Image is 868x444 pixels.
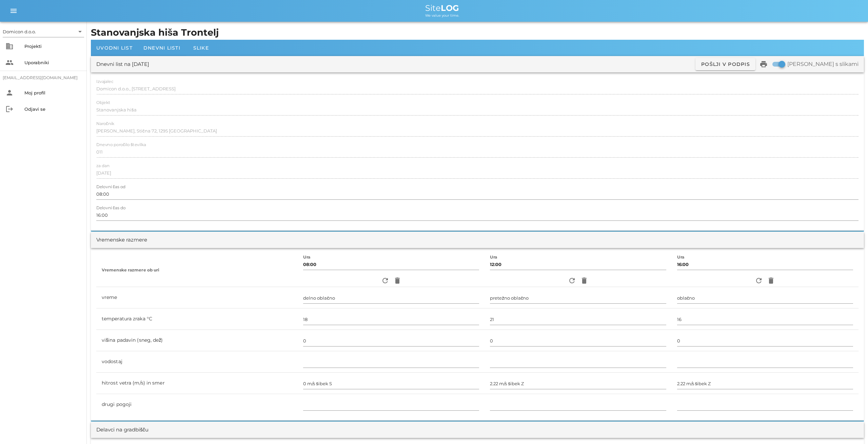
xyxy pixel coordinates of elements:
[5,58,14,67] i: people
[441,3,459,13] b: LOG
[96,426,149,434] div: Delavci na gradbišču
[143,45,180,51] span: Dnevni listi
[677,255,685,260] label: Ura
[96,351,298,373] td: vodostaj
[96,45,133,51] span: Uvodni list
[3,26,84,37] div: Domicon d.o.o.
[96,206,125,211] label: Delovni čas do
[96,236,147,244] div: Vremenske razmere
[24,43,81,49] div: Projekti
[771,371,868,444] iframe: Chat Widget
[425,3,459,13] span: Site
[490,255,497,260] label: Ura
[9,7,18,15] i: menu
[96,373,298,394] td: hitrost vetra (m/s) in smer
[381,277,389,285] i: refresh
[767,277,775,285] i: delete
[96,60,149,68] div: Dnevni list na [DATE]
[303,255,311,260] label: Ura
[96,287,298,308] td: vreme
[91,26,864,40] h1: Stanovanjska hiša Trontelj
[5,42,14,50] i: business
[771,371,868,444] div: Pripomoček za klepet
[425,13,459,18] span: We value your time.
[96,163,110,168] label: za dan
[24,60,81,65] div: Uporabniki
[96,121,114,126] label: Naročnik
[787,61,859,68] label: [PERSON_NAME] s slikami
[755,277,763,285] i: refresh
[96,253,298,287] th: Vremenske razmere ob uri
[96,330,298,351] td: višina padavin (sneg, dež)
[96,142,146,147] label: Dnevno poročilo številka
[193,45,209,51] span: Slike
[701,61,750,67] span: Pošlji v podpis
[96,308,298,330] td: temperatura zraka °C
[24,90,81,95] div: Moj profil
[695,58,755,70] button: Pošlji v podpis
[96,184,125,190] label: Delovni čas od
[568,277,576,285] i: refresh
[76,28,84,36] i: arrow_drop_down
[393,277,401,285] i: delete
[96,100,110,105] label: Objekt
[580,277,588,285] i: delete
[5,105,14,113] i: logout
[759,60,768,68] i: print
[96,394,298,415] td: drugi pogoji
[24,106,81,112] div: Odjavi se
[5,89,14,97] i: person
[96,79,113,84] label: Izvajalec
[3,29,36,35] div: Domicon d.o.o.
